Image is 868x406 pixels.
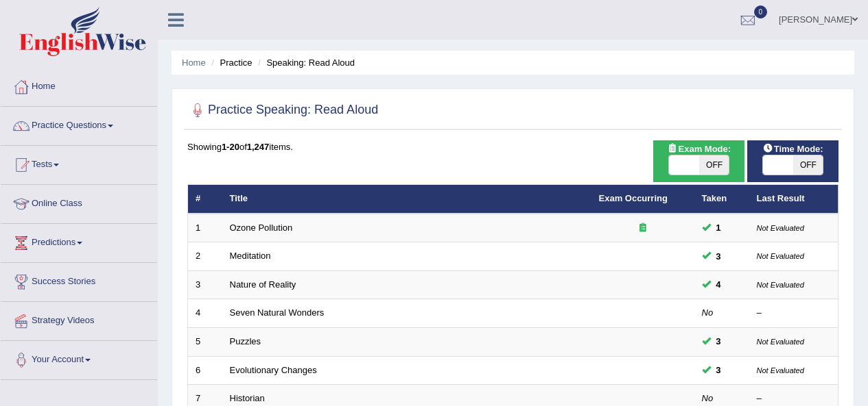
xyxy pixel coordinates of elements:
[757,224,804,232] small: Not Evaluated
[1,302,157,336] a: Strategy Videos
[230,279,296,290] a: Nature of Reality
[757,366,804,375] small: Not Evaluated
[188,185,222,214] th: #
[208,56,252,69] li: Practice
[699,155,729,175] span: OFF
[757,307,831,320] div: –
[662,142,736,156] span: Exam Mode:
[757,338,804,346] small: Not Evaluated
[255,56,355,69] li: Speaking: Read Aloud
[711,249,727,264] span: You can still take this question
[188,328,222,357] td: 5
[1,146,157,180] a: Tests
[230,365,317,375] a: Evolutionary Changes
[599,193,668,203] a: Exam Occurring
[757,281,804,289] small: Not Evaluated
[222,185,591,214] th: Title
[1,341,157,375] a: Your Account
[1,107,157,141] a: Practice Questions
[749,185,838,214] th: Last Result
[758,142,829,156] span: Time Mode:
[1,224,157,258] a: Predictions
[230,393,265,403] a: Historian
[230,251,271,261] a: Meditation
[230,223,293,233] a: Ozone Pollution
[188,270,222,299] td: 3
[711,334,727,348] span: You can still take this question
[711,220,727,235] span: You can still take this question
[711,277,727,292] span: You can still take this question
[599,222,687,235] div: Exam occurring question
[1,263,157,297] a: Success Stories
[1,68,157,102] a: Home
[188,299,222,328] td: 4
[230,307,325,318] a: Seven Natural Wonders
[653,140,744,182] div: Show exams occurring in exams
[757,392,831,405] div: –
[188,242,222,271] td: 2
[757,252,804,260] small: Not Evaluated
[793,155,823,175] span: OFF
[230,336,261,346] a: Puzzles
[247,142,270,152] b: 1,247
[1,185,157,219] a: Online Class
[711,363,727,377] span: You can still take this question
[702,307,714,318] em: No
[187,100,378,120] h2: Practice Speaking: Read Aloud
[187,140,838,153] div: Showing of items.
[182,58,206,68] a: Home
[754,5,768,18] span: 0
[702,393,714,403] em: No
[188,356,222,385] td: 6
[188,214,222,242] td: 1
[694,185,749,214] th: Taken
[222,142,239,152] b: 1-20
